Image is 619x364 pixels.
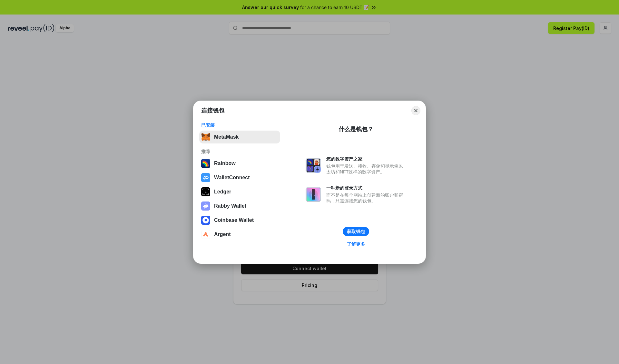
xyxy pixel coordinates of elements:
[326,192,406,204] div: 而不是在每个网站上创建新的账户和密码，只需连接您的钱包。
[201,159,210,168] img: svg+xml,%3Csvg%20width%3D%22120%22%20height%3D%22120%22%20viewBox%3D%220%200%20120%20120%22%20fil...
[201,107,224,114] h1: 连接钱包
[306,187,321,202] img: svg+xml,%3Csvg%20xmlns%3D%22http%3A%2F%2Fwww.w3.org%2F2000%2Fsvg%22%20fill%3D%22none%22%20viewBox...
[411,106,420,115] button: Close
[326,185,406,191] div: 一种新的登录方式
[343,227,369,236] button: 获取钱包
[199,228,280,241] button: Argent
[214,231,231,237] div: Argent
[326,156,406,162] div: 您的数字资产之家
[214,217,254,223] div: Coinbase Wallet
[199,157,280,170] button: Rainbow
[201,149,278,154] div: 推荐
[199,185,280,198] button: Ledger
[214,161,236,166] div: Rainbow
[199,214,280,227] button: Coinbase Wallet
[214,134,239,140] div: MetaMask
[214,203,246,209] div: Rabby Wallet
[306,158,321,173] img: svg+xml,%3Csvg%20xmlns%3D%22http%3A%2F%2Fwww.w3.org%2F2000%2Fsvg%22%20fill%3D%22none%22%20viewBox...
[214,189,231,195] div: Ledger
[199,171,280,184] button: WalletConnect
[326,163,406,175] div: 钱包用于发送、接收、存储和显示像以太坊和NFT这样的数字资产。
[343,240,369,248] a: 了解更多
[339,125,373,133] div: 什么是钱包？
[199,200,280,212] button: Rabby Wallet
[214,175,250,181] div: WalletConnect
[201,216,210,225] img: svg+xml,%3Csvg%20width%3D%2228%22%20height%3D%2228%22%20viewBox%3D%220%200%2028%2028%22%20fill%3D...
[201,122,278,128] div: 已安装
[347,229,365,234] div: 获取钱包
[201,133,210,142] img: svg+xml,%3Csvg%20fill%3D%22none%22%20height%3D%2233%22%20viewBox%3D%220%200%2035%2033%22%20width%...
[199,131,280,143] button: MetaMask
[201,173,210,182] img: svg+xml,%3Csvg%20width%3D%2228%22%20height%3D%2228%22%20viewBox%3D%220%200%2028%2028%22%20fill%3D...
[347,241,365,247] div: 了解更多
[201,230,210,239] img: svg+xml,%3Csvg%20width%3D%2228%22%20height%3D%2228%22%20viewBox%3D%220%200%2028%2028%22%20fill%3D...
[201,187,210,196] img: svg+xml,%3Csvg%20xmlns%3D%22http%3A%2F%2Fwww.w3.org%2F2000%2Fsvg%22%20width%3D%2228%22%20height%3...
[201,202,210,211] img: svg+xml,%3Csvg%20xmlns%3D%22http%3A%2F%2Fwww.w3.org%2F2000%2Fsvg%22%20fill%3D%22none%22%20viewBox...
